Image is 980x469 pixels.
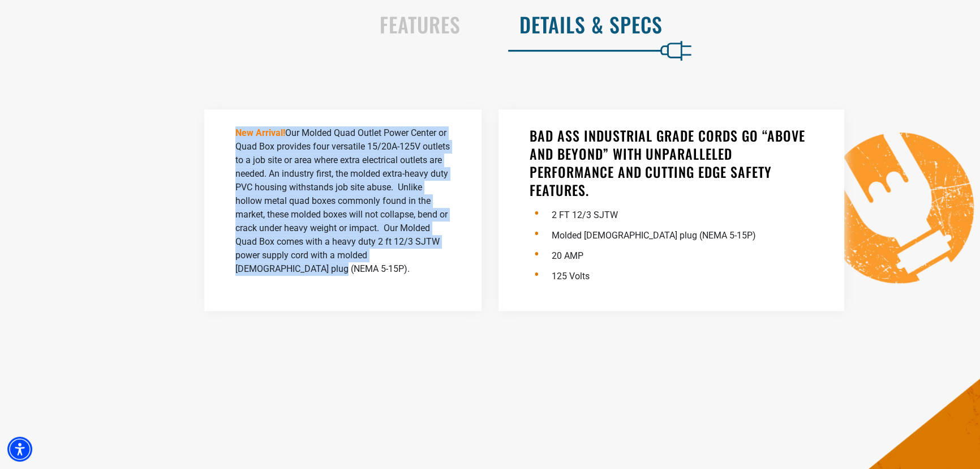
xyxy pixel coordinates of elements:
[235,126,450,276] p: Our Molded Quad Outlet Power Center or Quad Box provides four versatile 15/20A-125V outlets to a ...
[552,244,813,265] li: 20 AMP
[552,265,813,285] li: 125 Volts
[530,126,813,199] h3: BAD ASS INDUSTRIAL GRADE CORDS GO “ABOVE AND BEYOND” WITH UNPARALLELED PERFORMANCE AND CUTTING ED...
[7,437,32,462] div: Accessibility Menu
[235,127,285,138] strong: New Arrival!
[519,12,956,36] h2: Details & Specs
[552,203,813,224] li: 2 FT 12/3 SJTW
[552,224,813,244] li: Molded [DEMOGRAPHIC_DATA] plug (NEMA 5-15P)
[24,12,461,36] h2: Features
